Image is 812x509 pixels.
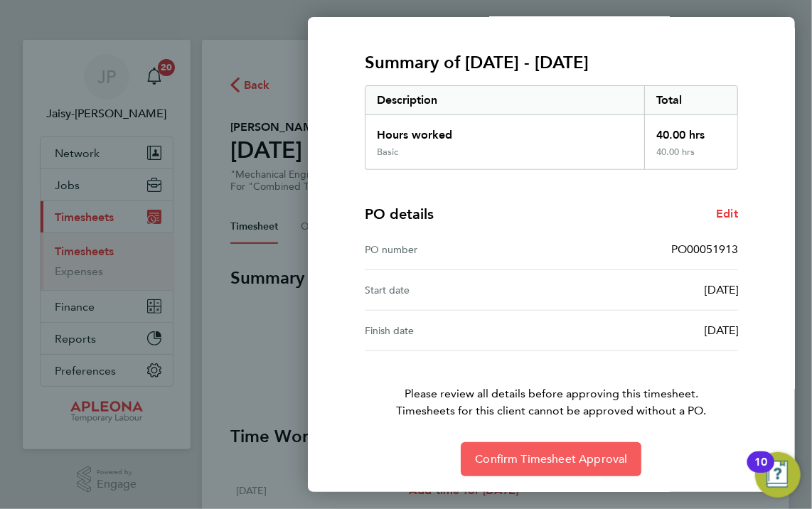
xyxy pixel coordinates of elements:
[348,351,755,419] p: Please review all details before approving this timesheet.
[644,115,737,146] div: 40.00 hrs
[365,241,552,258] div: PO number
[644,86,737,114] div: Total
[755,452,801,498] button: Open Resource Center, 10 new notifications
[475,452,627,466] span: Confirm Timesheet Approval
[644,146,737,169] div: 40.00 hrs
[365,85,738,170] div: Summary of 20 - 26 Sep 2025
[365,282,552,299] div: Start date
[716,205,738,223] a: Edit
[716,207,738,220] span: Edit
[377,146,398,158] div: Basic
[365,51,738,74] h3: Summary of [DATE] - [DATE]
[365,86,644,114] div: Description
[348,402,755,419] span: Timesheets for this client cannot be approved without a PO.
[365,322,552,339] div: Finish date
[461,442,641,476] button: Confirm Timesheet Approval
[365,115,644,146] div: Hours worked
[551,282,738,299] div: [DATE]
[365,204,434,224] h4: PO details
[671,242,738,256] span: PO00051913
[754,462,767,481] div: 10
[551,322,738,339] div: [DATE]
